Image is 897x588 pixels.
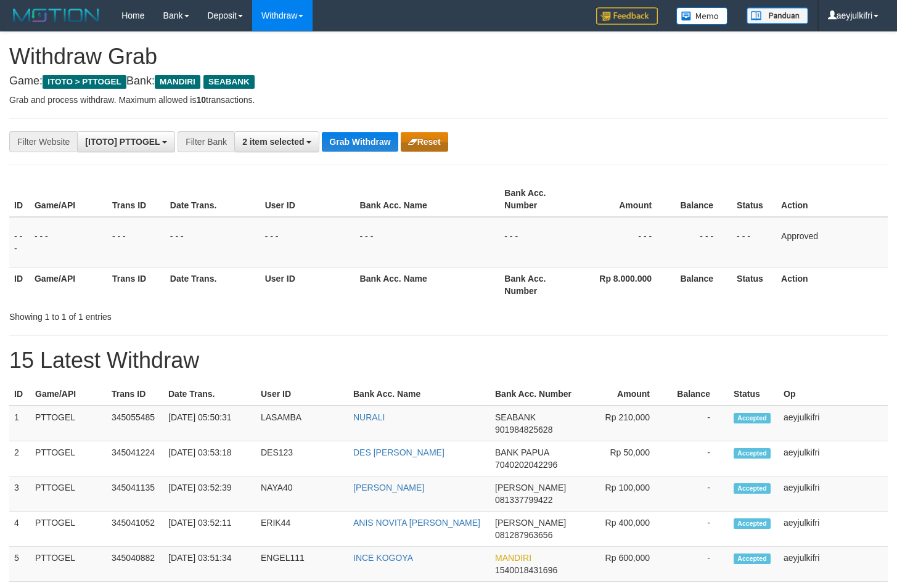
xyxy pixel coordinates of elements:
[256,476,348,512] td: NAYA40
[9,94,888,106] p: Grab and process withdraw. Maximum allowed is transactions.
[776,217,888,267] td: Approved
[107,406,163,441] td: 345055485
[353,483,424,492] a: [PERSON_NAME]
[779,476,888,512] td: aeyjulkifri
[30,267,107,302] th: Game/API
[779,547,888,582] td: aeyjulkifri
[107,182,165,217] th: Trans ID
[163,476,256,512] td: [DATE] 03:52:39
[490,383,578,406] th: Bank Acc. Number
[107,441,163,476] td: 345041224
[495,483,566,492] span: [PERSON_NAME]
[163,406,256,441] td: [DATE] 05:50:31
[732,267,776,302] th: Status
[495,530,552,540] span: Copy 081287963656 to clipboard
[355,217,500,267] td: - - -
[668,512,729,547] td: -
[43,75,126,89] span: ITOTO > PTTOGEL
[668,476,729,512] td: -
[9,441,30,476] td: 2
[353,447,444,457] a: DES [PERSON_NAME]
[578,476,668,512] td: Rp 100,000
[668,406,729,441] td: -
[9,406,30,441] td: 1
[779,441,888,476] td: aeyjulkifri
[9,267,30,302] th: ID
[734,448,771,459] span: Accepted
[234,131,319,152] button: 2 item selected
[734,518,771,529] span: Accepted
[499,182,578,217] th: Bank Acc. Number
[155,75,200,89] span: MANDIRI
[30,182,107,217] th: Game/API
[163,512,256,547] td: [DATE] 03:52:11
[747,7,808,24] img: panduan.png
[260,217,355,267] td: - - -
[779,383,888,406] th: Op
[779,406,888,441] td: aeyjulkifri
[495,518,566,528] span: [PERSON_NAME]
[163,441,256,476] td: [DATE] 03:53:18
[107,267,165,302] th: Trans ID
[353,412,385,422] a: NURALI
[401,132,448,152] button: Reset
[348,383,490,406] th: Bank Acc. Name
[495,495,552,505] span: Copy 081337799422 to clipboard
[495,412,536,422] span: SEABANK
[163,383,256,406] th: Date Trans.
[9,131,77,152] div: Filter Website
[732,217,776,267] td: - - -
[107,217,165,267] td: - - -
[670,267,732,302] th: Balance
[256,512,348,547] td: ERIK44
[668,383,729,406] th: Balance
[499,267,578,302] th: Bank Acc. Number
[165,217,260,267] td: - - -
[676,7,728,25] img: Button%20Memo.svg
[85,137,160,147] span: [ITOTO] PTTOGEL
[322,132,398,152] button: Grab Withdraw
[776,182,888,217] th: Action
[668,547,729,582] td: -
[163,547,256,582] td: [DATE] 03:51:34
[668,441,729,476] td: -
[734,483,771,494] span: Accepted
[495,460,557,470] span: Copy 7040202042296 to clipboard
[256,441,348,476] td: DES123
[77,131,175,152] button: [ITOTO] PTTOGEL
[355,267,500,302] th: Bank Acc. Name
[495,425,552,435] span: Copy 901984825628 to clipboard
[578,383,668,406] th: Amount
[670,217,732,267] td: - - -
[495,553,531,563] span: MANDIRI
[9,383,30,406] th: ID
[30,383,107,406] th: Game/API
[165,267,260,302] th: Date Trans.
[596,7,658,25] img: Feedback.jpg
[670,182,732,217] th: Balance
[242,137,304,147] span: 2 item selected
[578,267,670,302] th: Rp 8.000.000
[9,182,30,217] th: ID
[355,182,500,217] th: Bank Acc. Name
[578,512,668,547] td: Rp 400,000
[734,413,771,423] span: Accepted
[203,75,255,89] span: SEABANK
[260,182,355,217] th: User ID
[9,6,103,25] img: MOTION_logo.png
[107,383,163,406] th: Trans ID
[165,182,260,217] th: Date Trans.
[729,383,779,406] th: Status
[260,267,355,302] th: User ID
[578,182,670,217] th: Amount
[256,547,348,582] td: ENGEL111
[256,406,348,441] td: LASAMBA
[30,441,107,476] td: PTTOGEL
[578,441,668,476] td: Rp 50,000
[578,217,670,267] td: - - -
[9,306,364,323] div: Showing 1 to 1 of 1 entries
[30,217,107,267] td: - - -
[353,553,413,563] a: INCE KOGOYA
[578,547,668,582] td: Rp 600,000
[732,182,776,217] th: Status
